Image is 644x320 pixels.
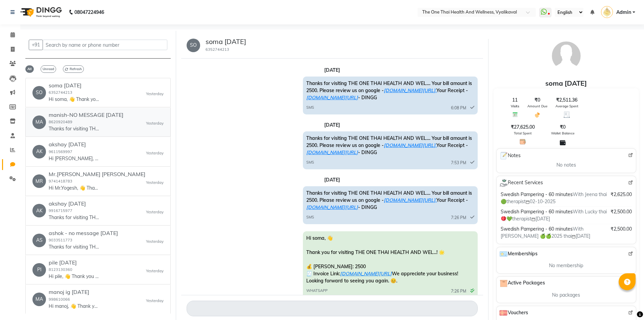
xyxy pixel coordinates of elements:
small: 8620920489 [49,120,72,124]
div: AS [32,234,46,247]
span: No membership [549,262,583,269]
small: Yesterday [146,180,164,186]
span: Vouchers [499,309,528,317]
span: ₹0 [560,124,566,131]
small: 8123130360 [49,267,72,272]
small: Yesterday [146,239,164,244]
p: Thanks for visiting THE ONE THAI HEALTH AND WEL.... Your bill amount is 4410. Please review us on... [49,214,99,221]
small: Yesterday [146,268,164,274]
span: 7:26 PM [451,288,466,294]
span: Memberships [499,250,538,258]
h5: soma [DATE] [206,38,246,46]
div: MA [32,293,46,306]
span: WHATSAPP [306,288,328,294]
div: AK [32,145,46,158]
img: Average Spent Icon [564,111,570,118]
span: Hi soma, 👋 Thank you for visiting THE ONE THAI HEALTH AND WEL...! 🌟 💰 [PERSON_NAME]: 2500 🧾 Invoi... [306,235,458,284]
input: Search by name or phone number [43,40,167,50]
div: soma [DATE] [494,78,639,88]
p: Hi pile, 👋 Thank you for visiting THE ONE THAI HEALTH AND WEL...! 🌟 💰 [PERSON_NAME]: 1249 🧾 Invoi... [49,273,99,280]
a: [DOMAIN_NAME][URL]. [384,197,436,203]
small: 6352744213 [206,47,229,52]
span: ₹2,625.00 [611,191,632,198]
span: Swedish Pampering - 60 minutes [501,191,573,197]
span: 7:26 PM [451,215,466,221]
h6: Mr.[PERSON_NAME] [PERSON_NAME] [49,171,145,177]
h6: manish-NO MESSAGE [DATE] [49,112,123,118]
span: SMS [306,159,314,165]
small: 9611569997 [49,149,72,154]
small: 998610066 [49,297,70,302]
span: All [25,65,34,73]
div: MR [32,174,46,188]
a: [DOMAIN_NAME][URL]. [384,142,436,148]
h6: soma [DATE] [49,82,99,89]
a: [DOMAIN_NAME][URL]. [384,87,436,93]
span: SMS [306,105,314,110]
span: Thanks for visiting THE ONE THAI HEALTH AND WEL.... Your bill amount is 2500. Please review us on... [306,190,472,210]
p: Hi manoj, 👋 Thank you for visiting THE ONE THAI HEALTH AND WEL...! 🌟 💰 [PERSON_NAME]: 2100 🧾 Invo... [49,303,99,310]
small: Yesterday [146,298,164,304]
div: SO [32,86,46,100]
span: Unread [41,65,56,73]
strong: [DATE] [324,67,340,73]
img: Total Spent Icon [520,138,526,145]
a: [DOMAIN_NAME][URL] [340,271,392,277]
span: ₹2,511.36 [556,97,577,104]
span: ₹2,500.00 [611,226,632,233]
h6: akshay [DATE] [49,141,99,148]
div: SO [187,39,200,52]
span: Recent Services [499,179,543,187]
small: 9916715977 [49,208,72,213]
strong: [DATE] [324,177,340,183]
a: [DOMAIN_NAME][URL] [306,204,358,210]
h6: manoj ig [DATE] [49,289,99,295]
a: [DOMAIN_NAME][URL] [306,149,358,155]
div: MA [32,115,46,129]
img: avatar [549,39,583,73]
small: Yesterday [146,91,164,97]
small: 9741418783 [49,179,72,184]
span: SMS [306,214,314,220]
strong: [DATE] [324,122,340,128]
span: Swedish Pampering - 60 minutes [501,226,573,232]
span: No notes [556,162,576,169]
a: [DOMAIN_NAME][URL] [306,94,358,101]
small: 6352744213 [49,90,72,95]
p: Thanks for visiting THE ONE THAI HEALTH AND WEL.... Your bill amount is 2415. Please review us on... [49,243,99,251]
button: +91 [29,40,43,50]
span: Thanks for visiting THE ONE THAI HEALTH AND WEL.... Your bill amount is 2500. Please review us on... [306,80,472,101]
h6: ashok - no message [DATE] [49,230,118,236]
span: Refresh [63,65,84,73]
span: Swedish Pampering - 60 minutes [501,209,573,215]
small: Yesterday [146,121,164,126]
p: Thanks for visiting THE ONE THAI HEALTH AND WEL.... Your bill amount is 16928. Please review us o... [49,125,99,132]
p: Hi Mr.Yogesh, 👋 Thank you for visiting THE ONE THAI HEALTH AND WEL...! 🌟 💰 [PERSON_NAME]: 7800 🧾 ... [49,185,99,192]
span: Total Spent [514,131,532,136]
span: 11 [512,97,518,104]
b: 08047224946 [74,3,104,22]
span: Wallet Balance [551,131,574,136]
small: 9033511773 [49,238,72,242]
p: Hi [PERSON_NAME], 👋 Thank you for visiting THE ONE THAI HEALTH AND WEL...! 🌟 💰 [PERSON_NAME]: 262... [49,155,99,162]
img: Amount Due Icon [534,111,541,118]
div: AK [32,204,46,217]
span: No packages [552,292,580,299]
span: ₹0 [534,97,540,104]
span: Thanks for visiting THE ONE THAI HEALTH AND WEL.... Your bill amount is 2500. Please review us on... [306,135,472,155]
span: 6:08 PM [451,105,466,111]
h6: akshay [DATE] [49,200,99,207]
small: Yesterday [146,209,164,215]
small: Yesterday [146,150,164,156]
span: ₹2,500.00 [611,208,632,215]
span: 7:53 PM [451,160,466,166]
p: Hi soma, 👋 Thank you for visiting THE ONE THAI HEALTH AND WEL...! 🌟 💰 [PERSON_NAME]: 2625 🧾 Invoi... [49,96,99,103]
span: Amount Due [527,104,547,109]
span: Admin [616,9,631,16]
span: Average Spent [555,104,578,109]
img: Admin [601,6,613,18]
span: Active Packages [499,279,545,287]
div: PI [32,263,46,277]
span: Visits [511,104,519,109]
span: ₹27,625.00 [511,124,535,131]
